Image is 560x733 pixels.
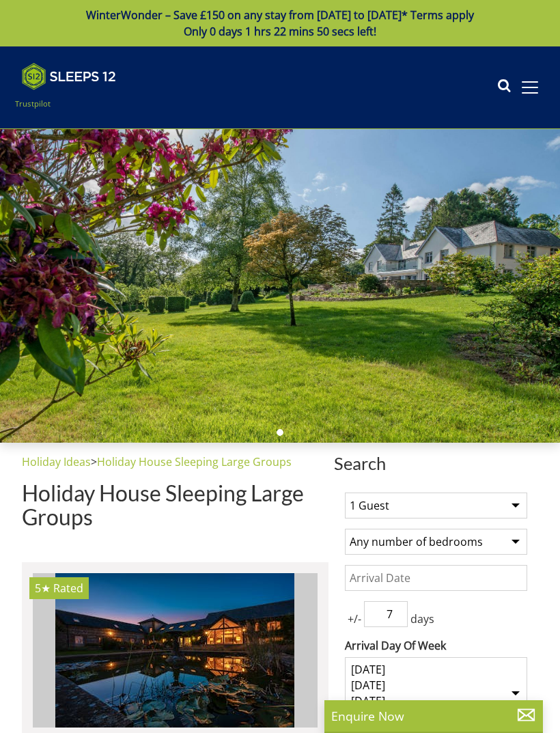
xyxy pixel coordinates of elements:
span: House On The Hill has a 5 star rating under the Quality in Tourism Scheme [35,581,51,596]
img: Sleeps 12 [22,63,116,90]
span: Rated [53,581,83,596]
img: house-on-the-hill-large-holiday-home-accommodation-wiltshire-sleeps-16.original.jpg [55,573,294,728]
a: Holiday House Sleeping Large Groups [97,454,292,469]
h1: Holiday House Sleeping Large Groups [22,481,328,529]
label: Arrival Day Of Week [345,637,527,654]
option: [DATE] [350,678,522,693]
option: [DATE] [350,693,522,709]
input: Arrival Date [345,565,527,591]
p: Enquire Now [331,707,536,725]
a: 5★ Rated [33,573,318,728]
option: [DATE] [350,662,522,678]
span: +/- [345,611,364,627]
a: Holiday Ideas [22,454,91,469]
span: Search [334,454,538,473]
a: Trustpilot [15,98,51,109]
span: > [91,454,97,469]
span: days [408,611,437,627]
span: Only 0 days 1 hrs 22 mins 50 secs left! [184,24,376,39]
